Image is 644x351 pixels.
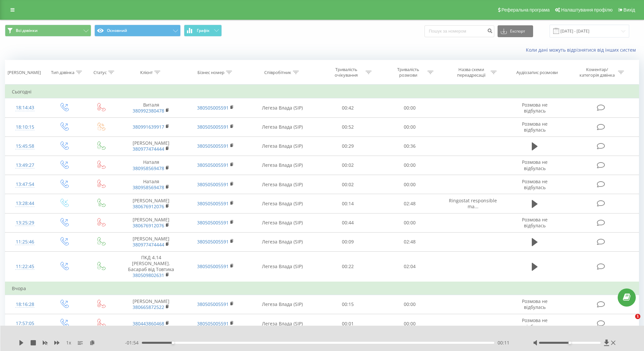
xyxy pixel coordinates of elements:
td: 00:36 [379,137,441,156]
div: Тип дзвінка [51,70,74,75]
a: 380505005591 [197,200,229,207]
div: 11:22:45 [12,260,38,273]
a: 380676912076 [133,222,164,229]
span: Всі дзвінки [16,28,38,33]
div: Accessibility label [569,341,571,344]
span: Розмова не відбулась [522,121,548,133]
span: 00:11 [498,339,509,346]
a: 380505005591 [197,124,229,130]
input: Пошук за номером [425,25,494,37]
td: Сьогодні [5,85,639,98]
button: Основний [94,25,181,37]
a: 380991639917 [133,124,164,130]
a: 380505005591 [197,263,229,269]
div: 13:25:29 [12,216,38,229]
div: Accessibility label [172,341,174,344]
span: Ringostat responsible ma... [449,197,497,210]
div: 13:47:54 [12,178,38,191]
td: [PERSON_NAME] [119,213,183,232]
span: - 01:54 [125,339,142,346]
td: 00:02 [317,175,379,194]
div: Статус [93,70,107,75]
span: Графік [197,28,210,33]
div: Коментар/категорія дзвінка [578,67,616,78]
div: 18:16:28 [12,298,38,311]
a: 380505005591 [197,162,229,168]
td: 00:00 [379,295,441,314]
td: Легеза Влада (SIP) [248,194,317,213]
td: 00:15 [317,295,379,314]
td: 02:48 [379,232,441,251]
a: 380443860468 [133,320,164,327]
span: Розмова не відбулась [522,317,548,329]
td: 00:42 [317,98,379,117]
td: Легеза Влада (SIP) [248,251,317,282]
td: 00:02 [317,156,379,175]
div: Клієнт [140,70,153,75]
td: 00:00 [379,314,441,333]
td: 00:22 [317,251,379,282]
td: Легеза Влада (SIP) [248,232,317,251]
a: 380505005591 [197,301,229,307]
td: Легеза Влада (SIP) [248,175,317,194]
td: 00:01 [317,314,379,333]
a: 380676912076 [133,203,164,210]
a: 380505005591 [197,143,229,149]
a: 380977474444 [133,146,164,152]
span: Розмова не відбулась [522,159,548,171]
span: Розмова не відбулась [522,298,548,310]
td: [PERSON_NAME] [119,194,183,213]
a: 380977474444 [133,241,164,248]
iframe: Intercom live chat [622,314,637,330]
span: Розмова не відбулась [522,216,548,229]
a: 380505005591 [197,105,229,111]
span: 1 x [66,339,71,346]
td: 02:48 [379,194,441,213]
td: 00:00 [379,156,441,175]
button: Експорт [498,25,533,37]
span: Реферальна програма [502,7,550,13]
div: 13:49:27 [12,159,38,172]
td: ПКД 4.14 [PERSON_NAME]. Басараб від Товтика [119,251,183,282]
div: 15:45:58 [12,140,38,153]
span: Розмова не відбулась [522,178,548,190]
td: 00:09 [317,232,379,251]
td: 02:04 [379,251,441,282]
a: 380505005591 [197,219,229,226]
div: Тривалість розмови [391,67,426,78]
td: 00:00 [379,117,441,137]
div: Аудіозапис розмови [516,70,558,75]
td: 00:52 [317,117,379,137]
td: Легеза Влада (SIP) [248,98,317,117]
span: 1 [635,314,640,319]
td: Наталя [119,175,183,194]
div: 18:10:15 [12,121,38,134]
a: 380509802631 [133,272,164,278]
td: Легеза Влада (SIP) [248,314,317,333]
td: Виталя [119,98,183,117]
td: Легеза Влада (SIP) [248,137,317,156]
td: 00:29 [317,137,379,156]
td: Легеза Влада (SIP) [248,117,317,137]
td: 00:44 [317,213,379,232]
span: Вихід [624,7,635,13]
td: Легеза Влада (SIP) [248,295,317,314]
div: [PERSON_NAME] [8,70,41,75]
span: Налаштування профілю [561,7,612,13]
td: [PERSON_NAME] [119,137,183,156]
div: 11:25:46 [12,236,38,248]
div: Назва схеми переадресації [454,67,489,78]
div: Тривалість очікування [329,67,364,78]
div: 18:14:43 [12,101,38,114]
a: 380958569478 [133,184,164,190]
div: 13:28:44 [12,197,38,210]
td: 00:00 [379,175,441,194]
div: Бізнес номер [197,70,224,75]
td: 00:00 [379,213,441,232]
td: Вчора [5,282,639,295]
div: Співробітник [264,70,291,75]
button: Графік [184,25,222,37]
a: 380992380478 [133,108,164,114]
td: Легеза Влада (SIP) [248,156,317,175]
td: 00:14 [317,194,379,213]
